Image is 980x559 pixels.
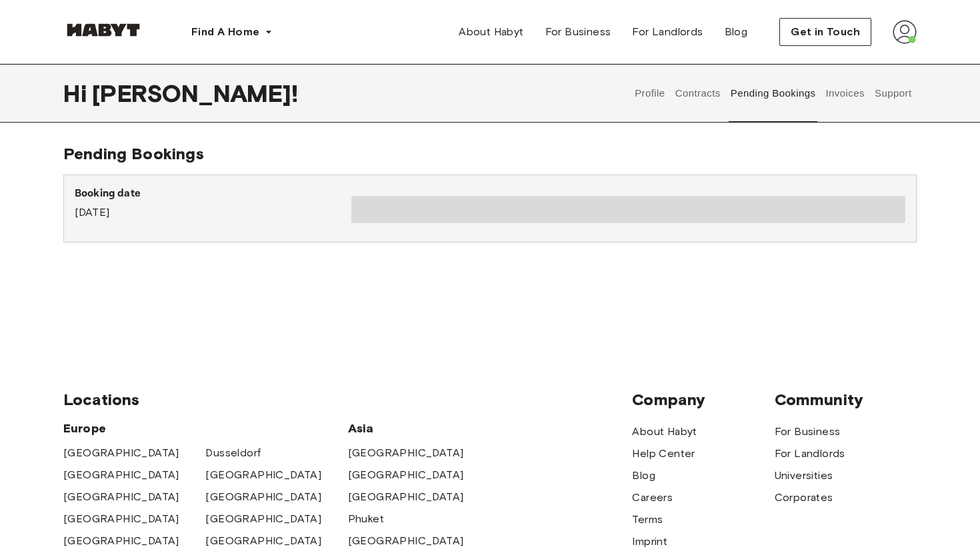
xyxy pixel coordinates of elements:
[621,19,713,45] a: For Landlords
[824,64,866,123] button: Invoices
[75,186,351,221] div: [DATE]
[632,446,695,462] a: Help Center
[714,19,759,45] a: Blog
[205,511,321,527] a: [GEOGRAPHIC_DATA]
[775,446,845,462] a: For Landlords
[63,144,204,163] span: Pending Bookings
[181,19,283,45] button: Find A Home
[893,20,917,44] img: avatar
[633,64,667,123] button: Profile
[873,64,913,123] button: Support
[448,19,534,45] a: About Habyt
[348,467,464,483] a: [GEOGRAPHIC_DATA]
[63,511,179,527] a: [GEOGRAPHIC_DATA]
[63,467,179,483] a: [GEOGRAPHIC_DATA]
[729,64,817,123] button: Pending Bookings
[632,490,673,506] a: Careers
[632,24,703,40] span: For Landlords
[63,420,348,436] span: Europe
[205,489,321,505] a: [GEOGRAPHIC_DATA]
[75,186,351,202] p: Booking date
[63,445,179,461] a: [GEOGRAPHIC_DATA]
[348,489,464,505] a: [GEOGRAPHIC_DATA]
[791,24,860,40] span: Get in Touch
[63,489,179,505] a: [GEOGRAPHIC_DATA]
[630,64,917,123] div: user profile tabs
[632,424,697,440] a: About Habyt
[535,19,622,45] a: For Business
[205,467,321,483] a: [GEOGRAPHIC_DATA]
[348,445,464,461] a: [GEOGRAPHIC_DATA]
[459,24,523,40] span: About Habyt
[725,24,748,40] span: Blog
[632,512,663,528] a: Terms
[632,534,667,550] a: Imprint
[63,79,92,107] span: Hi
[775,468,833,484] a: Universities
[673,64,722,123] button: Contracts
[63,533,179,549] a: [GEOGRAPHIC_DATA]
[348,533,464,549] a: [GEOGRAPHIC_DATA]
[63,23,143,37] img: Habyt
[205,533,321,549] a: [GEOGRAPHIC_DATA]
[632,390,774,410] span: Company
[348,420,490,436] span: Asia
[191,24,259,40] span: Find A Home
[632,468,655,484] a: Blog
[775,490,833,506] a: Corporates
[205,445,261,461] a: Dusseldorf
[775,390,917,410] span: Community
[92,79,298,107] span: [PERSON_NAME] !
[779,18,871,46] button: Get in Touch
[348,511,384,527] a: Phuket
[775,424,841,440] a: For Business
[63,390,632,410] span: Locations
[545,24,611,40] span: For Business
